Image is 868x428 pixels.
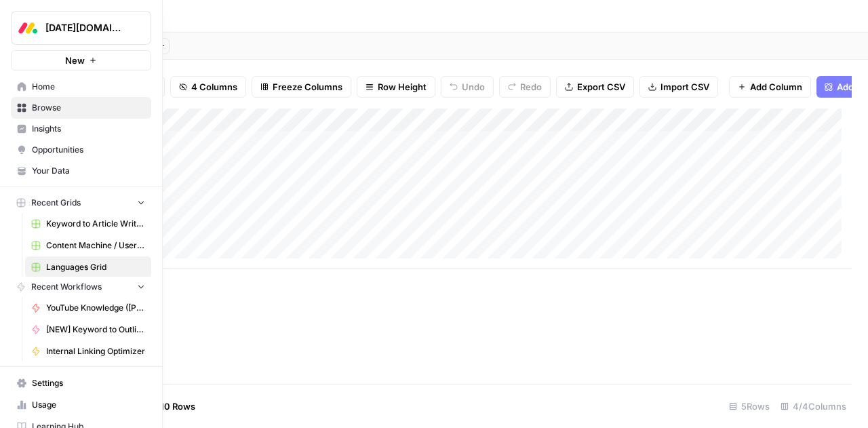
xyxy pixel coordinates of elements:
span: Import CSV [660,80,709,94]
span: Freeze Columns [273,80,342,94]
span: Add 10 Rows [141,400,195,413]
div: 4/4 Columns [775,395,852,417]
span: Usage [32,399,145,411]
div: 5 Rows [724,395,775,417]
a: Content Machine / User Persona Content [25,235,151,256]
span: Your Data [32,165,145,177]
span: Browse [32,102,145,114]
a: Settings [11,372,151,394]
span: Keyword to Article Writer Grid [46,218,145,230]
button: Redo [499,76,551,98]
span: Internal Linking Optimizer [46,345,145,357]
button: Import CSV [639,76,718,98]
span: Export CSV [577,80,625,94]
span: Row Height [378,80,427,94]
a: Insights [11,118,151,140]
a: Keyword to Article Writer Grid [25,213,151,235]
a: Internal Linking Optimizer [25,341,151,362]
button: Workspace: Monday.com [11,11,151,45]
a: Your Data [11,160,151,182]
a: YouTube Knowledge ([PERSON_NAME]) [25,297,151,319]
span: Home [32,81,145,93]
button: Recent Workflows [11,277,151,297]
a: Home [11,76,151,98]
span: YouTube Knowledge ([PERSON_NAME]) [46,302,145,314]
button: Undo [441,76,494,98]
button: Row Height [357,76,435,98]
a: Browse [11,97,151,119]
span: Recent Workflows [31,281,102,293]
span: Undo [462,80,485,94]
button: New [11,50,151,71]
span: Settings [32,377,145,389]
button: Recent Grids [11,193,151,213]
span: 4 Columns [191,80,237,94]
span: Content Machine / User Persona Content [46,239,145,252]
button: Freeze Columns [252,76,351,98]
a: Usage [11,394,151,416]
a: [NEW] Keyword to Outline [25,319,151,341]
span: Add Column [750,80,802,94]
button: 4 Columns [170,76,246,98]
span: Opportunities [32,144,145,156]
a: Opportunities [11,139,151,161]
img: Monday.com Logo [16,16,40,40]
span: Recent Grids [31,197,81,209]
span: New [65,54,85,67]
span: Insights [32,123,145,135]
a: Languages Grid [25,256,151,278]
span: Redo [520,80,542,94]
span: [DATE][DOMAIN_NAME] [45,21,127,35]
button: Add Column [729,76,811,98]
button: Export CSV [556,76,634,98]
span: [NEW] Keyword to Outline [46,324,145,336]
span: Languages Grid [46,261,145,273]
